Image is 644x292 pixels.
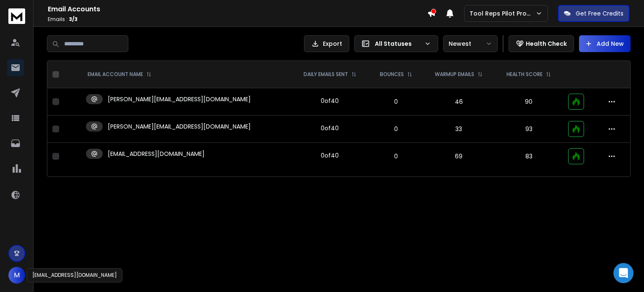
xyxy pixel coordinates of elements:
[48,4,427,14] h1: Email Accounts
[304,35,349,52] button: Export
[495,116,563,143] td: 93
[304,71,348,78] p: DAILY EMAILS SENT
[506,71,543,78] p: HEALTH SCORE
[375,39,421,48] p: All Statuses
[27,268,122,282] div: [EMAIL_ADDRESS][DOMAIN_NAME]
[321,151,339,160] div: 0 of 40
[495,143,563,170] td: 83
[374,152,418,160] p: 0
[423,116,495,143] td: 33
[495,88,563,116] td: 90
[108,150,205,158] p: [EMAIL_ADDRESS][DOMAIN_NAME]
[374,125,418,133] p: 0
[8,267,25,284] button: M
[526,39,567,48] p: Health Check
[579,35,631,52] button: Add New
[423,143,495,170] td: 69
[509,35,574,52] button: Health Check
[613,263,634,283] div: Open Intercom Messenger
[108,95,251,103] p: [PERSON_NAME][EMAIL_ADDRESS][DOMAIN_NAME]
[576,9,623,18] p: Get Free Credits
[88,71,151,78] div: EMAIL ACCOUNT NAME
[423,88,495,116] td: 46
[108,122,251,131] p: [PERSON_NAME][EMAIL_ADDRESS][DOMAIN_NAME]
[380,71,404,78] p: BOUNCES
[321,97,339,105] div: 0 of 40
[8,8,25,24] img: logo
[470,9,535,18] p: Tool Reps Pilot Program
[443,35,498,52] button: Newest
[48,16,427,23] p: Emails :
[321,124,339,132] div: 0 of 40
[435,71,474,78] p: WARMUP EMAILS
[374,97,418,106] p: 0
[558,5,629,22] button: Get Free Credits
[69,16,78,23] span: 3 / 3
